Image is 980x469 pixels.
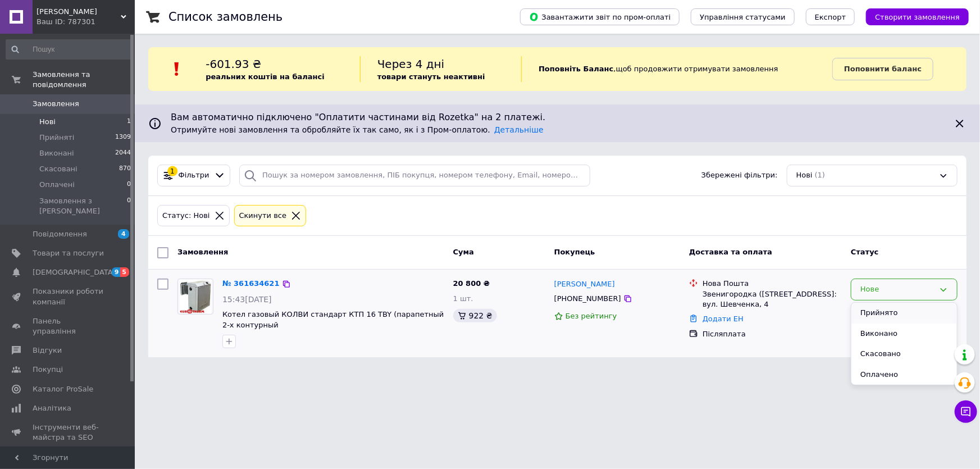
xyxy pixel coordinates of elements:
[168,61,185,78] img: :exclamation:
[177,248,228,256] span: Замовлення
[167,166,177,176] div: 1
[33,99,79,109] span: Замовлення
[377,72,485,81] b: товари стануть неактивні
[844,65,922,73] b: Поповнити баланс
[703,315,744,323] a: Додати ЕН
[222,279,280,288] a: № 361634621
[39,148,74,158] span: Виконані
[179,170,209,181] span: Фільтри
[851,324,957,344] li: Виконано
[703,329,842,339] div: Післяплата
[39,117,56,127] span: Нові
[703,289,842,309] div: Звенигородка ([STREET_ADDRESS]: вул. Шевченка, 4
[566,312,617,320] span: Без рейтингу
[832,58,933,80] a: Поповнити баланс
[112,267,121,277] span: 9
[33,286,104,307] span: Показники роботи компанії
[6,39,132,60] input: Пошук
[115,148,131,158] span: 2044
[689,248,772,256] span: Доставка та оплата
[851,248,879,256] span: Статус
[453,309,497,322] div: 922 ₴
[855,12,969,21] a: Створити замовлення
[521,56,832,82] div: , щоб продовжити отримувати замовлення
[177,279,213,315] a: Фото товару
[37,7,121,17] span: Наш Дім
[377,57,445,71] span: Через 4 дні
[453,294,473,303] span: 1 шт.
[206,57,261,71] span: -601.93 ₴
[33,316,104,336] span: Панель управління
[453,279,490,288] span: 20 800 ₴
[222,295,272,304] span: 15:43[DATE]
[453,248,474,256] span: Cума
[39,133,74,143] span: Прийняті
[806,8,855,25] button: Експорт
[851,365,957,385] li: Оплачено
[554,279,615,290] a: [PERSON_NAME]
[127,196,131,216] span: 0
[206,72,325,81] b: реальних коштів на балансі
[222,310,444,329] a: Котел газовый КОЛВИ стандарт КТП 16 ТBY (парапетный 2-х контурный
[520,8,680,25] button: Завантажити звіт по пром-оплаті
[237,210,289,222] div: Cкинути все
[239,165,590,186] input: Пошук за номером замовлення, ПІБ покупця, номером телефону, Email, номером накладної
[851,303,957,324] li: Прийнято
[171,111,944,124] span: Вам автоматично підключено "Оплатити частинами від Rozetka" на 2 платежі.
[851,344,957,365] li: Скасовано
[33,384,93,394] span: Каталог ProSale
[168,10,282,24] h1: Список замовлень
[39,196,127,216] span: Замовлення з [PERSON_NAME]
[180,279,211,314] img: Фото товару
[37,17,135,27] div: Ваш ID: 787301
[866,8,969,25] button: Створити замовлення
[815,13,846,21] span: Експорт
[171,125,544,134] span: Отримуйте нові замовлення та обробляйте їх так само, як і з Пром-оплатою.
[33,248,104,258] span: Товари та послуги
[127,117,131,127] span: 1
[539,65,613,73] b: Поповніть Баланс
[115,133,131,143] span: 1309
[39,180,75,190] span: Оплачені
[815,171,825,179] span: (1)
[33,365,63,375] span: Покупці
[955,400,977,423] button: Чат з покупцем
[119,164,131,174] span: 870
[554,248,595,256] span: Покупець
[39,164,78,174] span: Скасовані
[33,229,87,239] span: Повідомлення
[494,125,544,134] a: Детальніше
[33,403,71,413] span: Аналітика
[127,180,131,190] span: 0
[554,294,621,303] span: [PHONE_NUMBER]
[33,70,135,90] span: Замовлення та повідомлення
[796,170,813,181] span: Нові
[118,229,129,239] span: 4
[703,279,842,289] div: Нова Пошта
[701,170,778,181] span: Збережені фільтри:
[33,345,62,356] span: Відгуки
[875,13,960,21] span: Створити замовлення
[700,13,786,21] span: Управління статусами
[691,8,795,25] button: Управління статусами
[860,284,935,295] div: Нове
[33,267,116,277] span: [DEMOGRAPHIC_DATA]
[120,267,129,277] span: 5
[160,210,212,222] div: Статус: Нові
[529,12,671,22] span: Завантажити звіт по пром-оплаті
[33,422,104,443] span: Інструменти веб-майстра та SEO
